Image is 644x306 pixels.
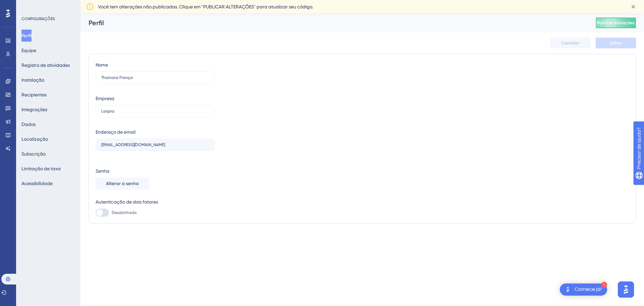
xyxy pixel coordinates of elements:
[561,41,579,45] font: Cancelar
[21,118,36,130] button: Dados
[112,210,137,215] font: Desabilitado
[96,168,109,174] font: Senha
[21,30,32,42] button: Perfil
[21,177,53,189] button: Acessibilidade
[16,3,58,8] font: Precisar de ajuda?
[101,142,209,147] input: Endereço de email
[21,163,61,175] button: Limitação de taxa
[98,4,313,9] font: Você tem alterações não publicadas. Clique em "PUBLICAR ALTERAÇÕES" para atualizar seu código.
[21,89,47,101] button: Recipientes
[21,151,46,157] font: Subscrição
[96,129,136,135] font: Endereço de email
[21,181,53,186] font: Acessibilidade
[21,62,70,68] font: Registro de atividades
[21,136,48,142] font: Localização
[21,16,55,21] font: CONFIGURAÇÕES
[21,92,47,97] font: Recipientes
[96,96,114,101] font: Empresa
[616,279,636,300] iframe: Iniciador do Assistente de IA do UserGuiding
[21,133,48,145] button: Localização
[21,74,44,86] button: Instalação
[21,122,36,127] font: Dados
[560,283,607,296] div: Abra a lista de verificação Comece!, módulos restantes: 1
[603,283,605,287] font: 1
[101,75,209,80] input: Nome Sobrenome
[610,41,622,45] font: Salvar
[564,286,572,294] img: imagem-do-lançador-texto-alternativo
[575,287,602,292] font: Comece já!
[596,17,636,28] button: Publicar alterações
[21,148,46,160] button: Subscrição
[21,48,36,53] font: Equipe
[89,19,104,27] font: Perfil
[96,62,108,68] font: Nome
[21,77,44,83] font: Instalação
[101,109,209,114] input: nome da empresa
[21,59,70,71] button: Registro de atividades
[596,38,636,48] button: Salvar
[96,178,149,190] button: Alterar a senha
[550,38,590,48] button: Cancelar
[597,20,635,25] font: Publicar alterações
[96,199,158,205] font: Autenticação de dois fatores
[106,181,139,186] font: Alterar a senha
[21,103,47,116] button: Integrações
[21,33,32,38] font: Perfil
[21,44,36,56] button: Equipe
[21,107,47,112] font: Integrações
[21,166,61,171] font: Limitação de taxa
